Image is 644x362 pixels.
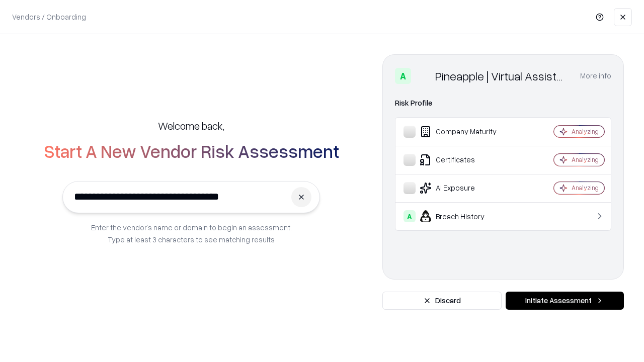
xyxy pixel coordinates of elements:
[44,141,339,161] h2: Start A New Vendor Risk Assessment
[404,182,524,194] div: AI Exposure
[404,126,524,138] div: Company Maturity
[415,68,431,84] img: Pineapple | Virtual Assistant Agency
[91,221,292,245] p: Enter the vendor’s name or domain to begin an assessment. Type at least 3 characters to see match...
[158,119,224,133] h5: Welcome back,
[435,68,568,84] div: Pineapple | Virtual Assistant Agency
[382,292,502,310] button: Discard
[12,12,86,22] p: Vendors / Onboarding
[395,68,411,84] div: A
[506,292,624,310] button: Initiate Assessment
[395,97,611,109] div: Risk Profile
[404,210,524,222] div: Breach History
[404,154,524,166] div: Certificates
[572,184,599,192] div: Analyzing
[572,127,599,136] div: Analyzing
[572,155,599,164] div: Analyzing
[580,67,611,85] button: More info
[404,210,416,222] div: A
